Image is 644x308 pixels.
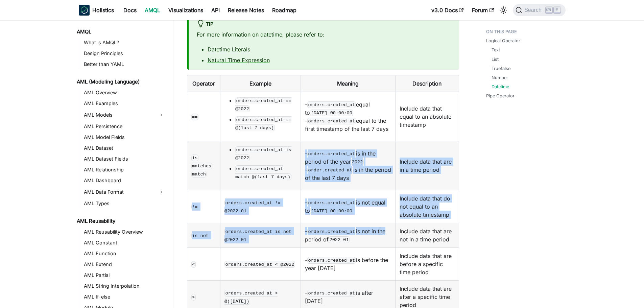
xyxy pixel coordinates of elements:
a: AML (Modeling Language) [75,77,167,87]
a: Logical Operator [486,38,520,44]
a: Number [492,74,508,81]
a: Datetime [492,84,509,90]
code: orders.created_at != @2022-01 [224,199,281,214]
a: Roadmap [268,5,301,16]
code: orders.created_at < @2022 [224,261,295,268]
code: orders.created_at [307,101,356,108]
span: Search [522,7,546,13]
td: Include data that are not in a time period [396,223,459,248]
a: AML Reusability Overview [82,227,167,237]
a: Natural Time Expression [208,57,270,64]
code: orders.created_at == @(last 7 days) [235,116,291,131]
p: For more information on datetime, please refer to: [197,30,451,39]
code: orders.created_at is @2022 [235,146,291,161]
code: matches [191,163,212,169]
a: Release Notes [224,5,268,16]
code: [DATE] 00:00:00 [310,208,353,214]
code: match [191,171,207,177]
a: Pipe Operator [486,93,515,99]
img: Holistics [79,5,90,16]
code: > [191,294,196,301]
a: Text [492,47,500,53]
button: Expand sidebar category 'AML Data Format' [155,187,167,197]
code: orders.created_at [307,199,356,206]
a: HolisticsHolistics [79,5,114,16]
code: orders.created_at match @(last 7 days) [235,165,291,180]
a: Visualizations [164,5,207,16]
a: Datetime Literals [208,46,250,53]
a: AML Dataset Fields [82,154,167,164]
a: Design Principles [82,49,167,58]
nav: Docs sidebar [72,20,173,308]
code: order.created_at [307,167,353,173]
a: AML Dataset [82,143,167,153]
code: is [191,155,199,161]
td: - is not equal to [301,190,395,223]
a: What is AMQL? [82,38,167,47]
a: List [492,56,499,63]
kbd: K [554,7,560,13]
code: == [191,114,199,120]
a: Docs [119,5,141,16]
a: AML Extend [82,260,167,269]
a: AML Data Format [82,187,155,197]
code: < [191,261,196,268]
code: orders.created_at is not @2022-01 [224,228,291,243]
code: orders.created_at [307,290,356,297]
a: AML Reusability [75,216,167,226]
code: 2022-01 [329,236,350,243]
code: != [191,204,199,210]
td: - is not in the period of [301,223,395,248]
a: Truefalse [492,65,510,72]
a: AML Model Fields [82,133,167,142]
div: tip [197,20,451,29]
code: orders_created_at [307,118,356,124]
code: orders.created_at == @2022 [235,97,291,112]
a: AML If-else [82,292,167,302]
a: AML Models [82,110,155,120]
code: is not [191,232,210,239]
th: Description [396,75,459,92]
th: Meaning [301,75,395,92]
th: Operator [187,75,220,92]
td: Include data that do not equal to an absolute timestamp [396,190,459,223]
td: - equal to - equal to the first timestamp of the last 7 days [301,92,395,141]
a: AML Dashboard [82,176,167,185]
code: 2022 [351,159,364,165]
button: Expand sidebar category 'AML Models' [155,110,167,120]
a: AML Persistence [82,122,167,131]
a: AML Types [82,199,167,208]
td: Include data that are in a time period [396,141,459,190]
a: v3.0 Docs [427,5,468,16]
button: Search (Ctrl+K) [513,4,565,16]
code: orders.created_at [307,228,356,235]
a: AML Relationship [82,165,167,174]
td: Include data that equal to an absolute timestamp [396,92,459,141]
a: AML Partial [82,270,167,280]
a: AML Examples [82,99,167,108]
a: AML Overview [82,88,167,97]
a: AMQL [75,27,167,37]
td: - is in the period of the year - is in the period of the last 7 days [301,141,395,190]
a: AML Function [82,249,167,258]
code: orders.created_at > @([DATE]) [224,290,278,305]
th: Example [220,75,301,92]
a: Better than YAML [82,60,167,69]
a: AMQL [141,5,164,16]
b: Holistics [92,6,114,14]
code: orders.created_at [307,150,356,157]
button: Switch between dark and light mode (currently light mode) [498,5,509,16]
code: orders.created_at [307,257,356,264]
td: Include data that are before a specific time period [396,248,459,281]
a: AML Constant [82,238,167,247]
a: AML String Interpolation [82,281,167,291]
a: Forum [468,5,498,16]
code: [DATE] 00:00:00 [310,110,353,116]
td: - is before the year [DATE] [301,248,395,281]
a: API [207,5,224,16]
